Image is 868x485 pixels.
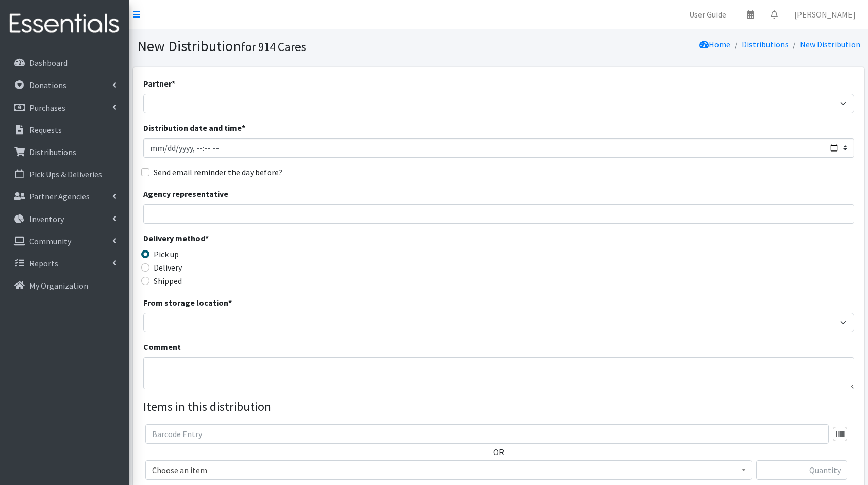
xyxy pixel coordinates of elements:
input: Quantity [756,460,847,480]
abbr: required [205,233,209,243]
a: Distributions [742,39,789,49]
p: Inventory [29,214,64,224]
small: for 914 Cares [241,39,306,54]
a: Home [699,39,730,49]
p: Requests [29,125,62,135]
a: Donations [4,75,125,95]
abbr: required [242,123,245,133]
label: Agency representative [143,188,228,200]
label: Shipped [154,275,182,287]
p: Donations [29,80,66,90]
a: Purchases [4,97,125,118]
a: New Distribution [800,39,860,49]
a: User Guide [681,4,735,25]
p: Purchases [29,103,65,113]
a: Requests [4,120,125,140]
p: My Organization [29,280,88,291]
h1: New Distribution [137,37,495,55]
img: HumanEssentials [4,7,125,41]
a: Inventory [4,209,125,229]
a: Pick Ups & Deliveries [4,164,125,185]
label: Pick up [154,248,179,260]
p: Dashboard [29,58,68,68]
a: Distributions [4,142,125,162]
p: Partner Agencies [29,191,90,202]
a: My Organization [4,275,125,296]
label: Delivery [154,261,182,274]
label: Distribution date and time [143,122,245,134]
span: Choose an item [145,460,752,480]
legend: Delivery method [143,232,321,248]
label: Send email reminder the day before? [154,166,282,178]
abbr: required [228,297,232,308]
label: Comment [143,341,181,353]
p: Distributions [29,147,76,157]
legend: Items in this distribution [143,397,854,416]
span: Choose an item [152,463,745,477]
a: Dashboard [4,53,125,73]
p: Pick Ups & Deliveries [29,169,102,179]
label: OR [493,446,504,458]
abbr: required [172,78,175,89]
p: Community [29,236,71,246]
label: From storage location [143,296,232,309]
a: Community [4,231,125,252]
label: Partner [143,77,175,90]
a: [PERSON_NAME] [786,4,864,25]
input: Barcode Entry [145,424,829,444]
a: Partner Agencies [4,186,125,207]
p: Reports [29,258,58,269]
a: Reports [4,253,125,274]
